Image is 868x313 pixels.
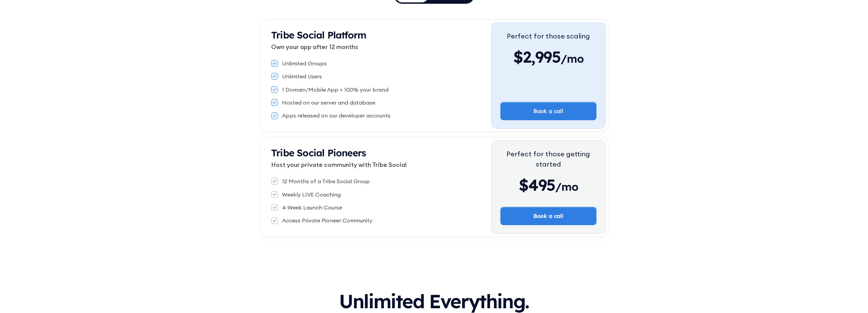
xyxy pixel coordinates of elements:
[271,160,491,169] p: Host your private community with Tribe Social
[561,52,584,69] span: /mo
[271,29,366,41] strong: Tribe Social Platform
[282,204,342,211] div: 4-Week Launch Course
[271,147,366,159] strong: Tribe Social Pioneers
[500,207,597,225] a: Book a call
[555,180,578,197] span: /mo
[282,217,372,224] div: Access Private Pioneer Community
[282,191,341,198] div: Weekly LIVE Coaching
[282,177,370,185] div: 12 Months of a Tribe Social Group
[507,47,590,67] div: $2,995
[282,73,322,80] div: Unlimited Users
[282,60,327,67] div: Unlimited Groups
[282,86,388,93] div: 1 Domain/Mobile App + 100% your brand
[271,42,491,51] p: Own your app after 12 months
[282,112,391,119] div: Apps released on our developer accounts
[500,149,597,169] div: Perfect for those getting started
[500,175,597,195] div: $495
[282,99,375,106] div: Hosted on our server and database
[216,291,652,311] h2: Unlimited Everything.
[500,102,597,120] a: Book a call
[507,31,590,41] div: Perfect for those scaling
